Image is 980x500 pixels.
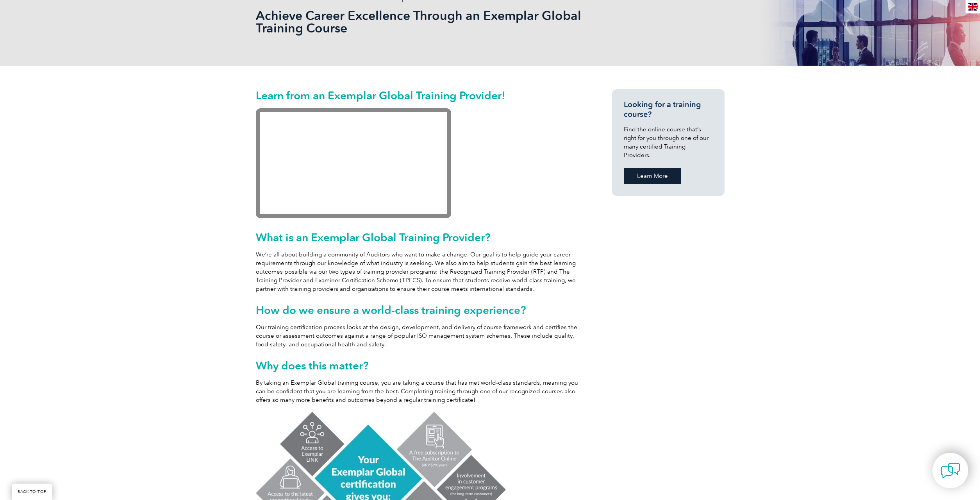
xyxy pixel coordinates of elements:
p: We’re all about building a community of Auditors who want to make a change. Our goal is to help g... [256,250,584,293]
a: Learn More [624,168,681,184]
img: contact-chat.png [941,461,960,480]
h2: Learn from an Exemplar Global Training Provider! [256,89,584,102]
iframe: Recognized Training Provider Graduates: World of Opportunities [256,108,451,218]
h2: Achieve Career Excellence Through an Exemplar Global Training Course [256,9,584,34]
p: Find the online course that’s right for you through one of our many certified Training Providers. [624,125,713,159]
p: Our training certification process looks at the design, development, and delivery of course frame... [256,323,584,349]
p: By taking an Exemplar Global training course, you are taking a course that has met world-class st... [256,378,584,404]
h2: Why does this matter? [256,359,584,372]
a: BACK TO TOP [12,484,52,500]
h2: What is an Exemplar Global Training Provider? [256,231,584,244]
img: en [968,3,978,11]
h3: Looking for a training course? [624,100,713,119]
h2: How do we ensure a world-class training experience? [256,304,584,316]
